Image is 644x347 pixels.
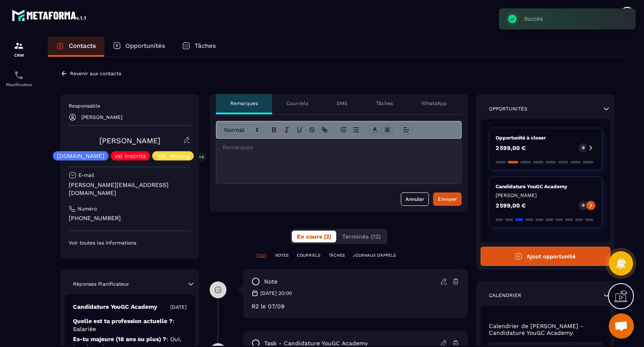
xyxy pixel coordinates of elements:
p: Remarques [230,100,258,107]
p: +4 [196,152,207,161]
a: Ouvrir le chat [609,313,634,339]
a: schedulerschedulerPlanificateur [2,64,36,93]
a: Tâches [174,37,224,57]
p: E-mail [78,172,94,179]
p: [DATE] [170,304,187,310]
p: Tâches [376,100,393,107]
button: Envoyer [433,192,462,206]
img: logo [12,8,87,23]
p: Planificateur [2,82,36,87]
p: TÂCHES [329,252,345,258]
div: Envoyer [438,195,457,203]
p: Calendrier de [PERSON_NAME] - Candidature YouGC Academy [489,323,602,336]
p: [PERSON_NAME] [496,192,596,199]
p: [DOMAIN_NAME] [57,153,104,159]
button: Ajout opportunité [480,247,611,266]
p: Courriels [286,100,308,107]
p: Réponses Planificateur [73,281,129,287]
p: Candidature YouGC Academy [73,303,157,311]
p: Quelle est ta profession actuelle ? [73,317,187,333]
p: 2 599,00 € [496,145,526,151]
p: R2 le 07/09 [252,303,460,310]
button: Annuler [401,192,429,206]
p: Voir toutes les informations [69,239,191,246]
p: COURRIELS [297,252,320,258]
p: SMS [337,100,348,107]
a: Opportunités [104,37,174,57]
span: Terminés (12) [342,233,381,240]
p: Opportunités [125,42,165,50]
p: JOURNAUX D'APPELS [353,252,396,258]
p: Opportunité à closer [496,134,596,141]
p: NOTES [275,252,288,258]
button: En cours (2) [292,231,336,242]
span: En cours (2) [297,233,331,240]
button: Terminés (12) [337,231,386,242]
p: WhatsApp [421,100,447,107]
img: formation [14,41,24,51]
a: Contacts [48,37,104,57]
a: formationformationCRM [2,34,36,64]
p: [PERSON_NAME][EMAIL_ADDRESS][DOMAIN_NAME] [69,181,191,197]
p: Calendrier [489,292,521,299]
p: [DATE] 20:00 [260,290,292,297]
p: Contacts [69,42,96,50]
p: 0 [582,145,584,151]
p: VSL Mailing [156,153,190,159]
p: Opportunités [489,105,527,112]
p: Responsable [69,103,191,109]
p: Candidature YouGC Academy [496,183,596,190]
p: vsl inscrits [115,153,146,159]
p: Numéro [78,205,97,212]
p: [PHONE_NUMBER] [69,214,191,222]
p: Tâches [195,42,216,50]
p: CRM [2,53,36,58]
p: Revenir aux contacts [70,71,121,76]
p: note [264,278,278,286]
p: [PERSON_NAME] [81,114,122,120]
a: [PERSON_NAME] [99,136,160,145]
p: 2 599,00 € [496,202,526,208]
p: 0 [582,202,584,208]
p: TOUT [256,252,267,258]
img: scheduler [14,70,24,80]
